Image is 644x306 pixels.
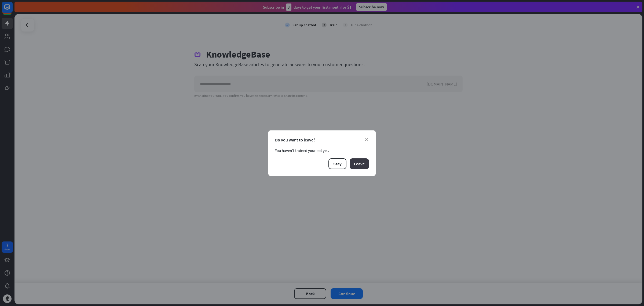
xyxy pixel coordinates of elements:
button: Open LiveChat chat widget [4,2,20,18]
div: You haven’t trained your bot yet. [275,148,369,153]
i: close [365,138,368,141]
button: Stay [328,158,346,169]
button: Leave [350,158,369,169]
div: Do you want to leave? [275,137,369,143]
